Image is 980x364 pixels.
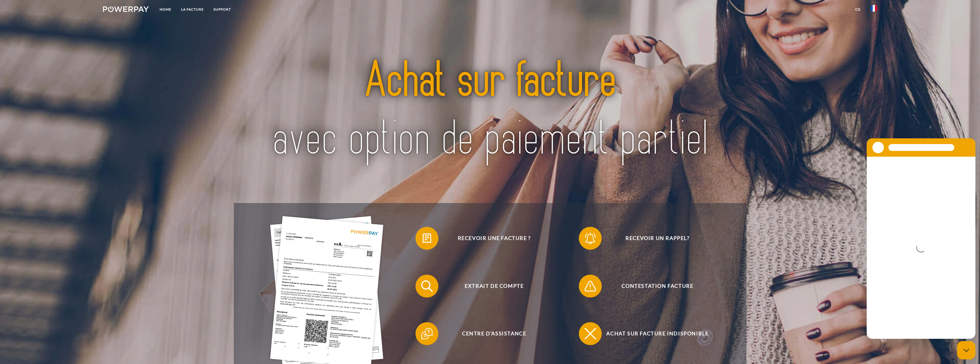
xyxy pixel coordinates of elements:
[420,279,434,293] img: qb_search.svg
[415,322,564,345] button: Centre d'assistance
[420,326,434,341] img: qb_help.svg
[850,4,866,15] a: CG
[420,231,434,245] img: qb_bill.svg
[587,322,728,345] span: Achat sur facture indisponible
[415,275,564,298] button: Extrait de compte
[415,227,564,250] button: Recevoir une facture ?
[579,275,728,298] button: Contestation Facture
[583,326,597,341] img: qb_close.svg
[209,4,236,15] a: Support
[587,227,728,250] span: Recevoir un rappel?
[264,36,717,184] img: title-powerpay_fr.svg
[424,275,564,298] span: Extrait de compte
[155,4,176,15] a: Home
[424,227,564,250] span: Recevoir une facture ?
[579,322,728,345] button: Achat sur facture indisponible
[103,6,149,12] img: logo-powerpay-white.svg
[176,4,209,15] a: LA FACTURE
[587,275,728,298] span: Contestation Facture
[957,341,975,359] iframe: Bouton de lancement de la fenêtre de messagerie
[583,231,597,245] img: qb_bell.svg
[583,279,597,293] img: qb_warning.svg
[579,227,728,250] button: Recevoir un rappel?
[870,5,877,12] img: fr
[424,322,564,345] span: Centre d'assistance
[867,138,975,339] iframe: Fenêtre de messagerie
